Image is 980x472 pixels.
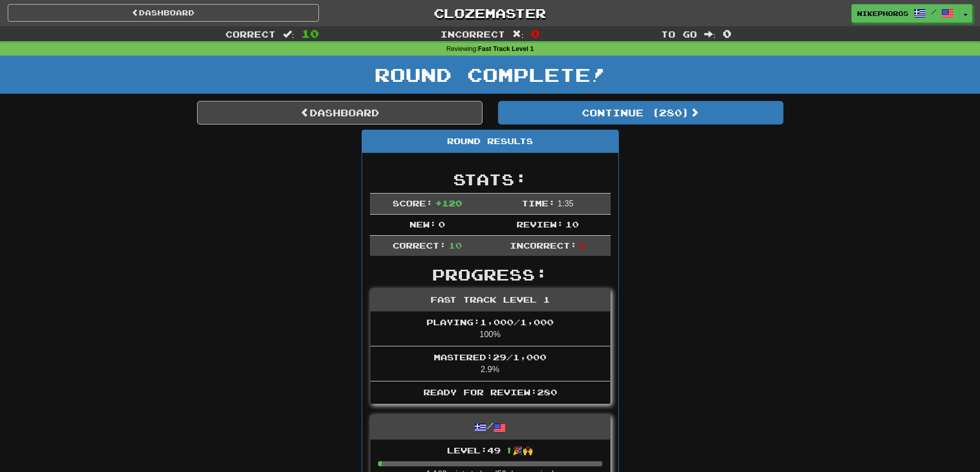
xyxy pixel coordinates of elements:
span: 0 [579,240,585,250]
span: Level: 49 [447,445,533,455]
span: : [512,30,524,39]
span: Time: [522,198,555,208]
strong: Fast Track Level 1 [478,45,534,53]
span: + 120 [435,198,462,208]
span: Correct [225,29,276,39]
span: : [704,30,716,39]
li: 100% [370,311,610,346]
span: 1 : 35 [558,199,574,208]
span: Correct: [393,240,446,250]
span: Incorrect [440,29,505,39]
span: Playing: 1,000 / 1,000 [426,317,554,327]
span: Nikephoros [857,9,908,18]
span: Score: [393,198,433,208]
button: Continue (280) [498,101,783,125]
span: To go [661,29,697,39]
span: / [931,8,936,15]
span: Ready for Review: 280 [423,387,557,397]
a: Dashboard [197,101,483,125]
h2: Stats: [370,171,611,188]
span: 10 [301,27,319,40]
div: Fast Track Level 1 [370,289,610,311]
span: 10 [565,219,579,229]
div: / [370,415,610,439]
h1: Round Complete! [4,64,976,85]
span: 0 [438,219,445,229]
a: Clozemaster [334,4,646,22]
span: : [283,30,294,39]
span: Incorrect: [510,240,577,250]
span: New: [409,219,436,229]
span: Review: [516,219,563,229]
span: 0 [723,27,732,40]
span: Mastered: 29 / 1,000 [434,352,546,362]
span: 0 [531,27,540,40]
h2: Progress: [370,266,611,283]
span: 10 [449,240,462,250]
li: 2.9% [370,346,610,381]
a: Nikephoros / [851,4,959,23]
span: ⬆🎉🙌 [501,445,533,455]
div: Round Results [362,130,618,153]
a: Dashboard [8,4,319,22]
